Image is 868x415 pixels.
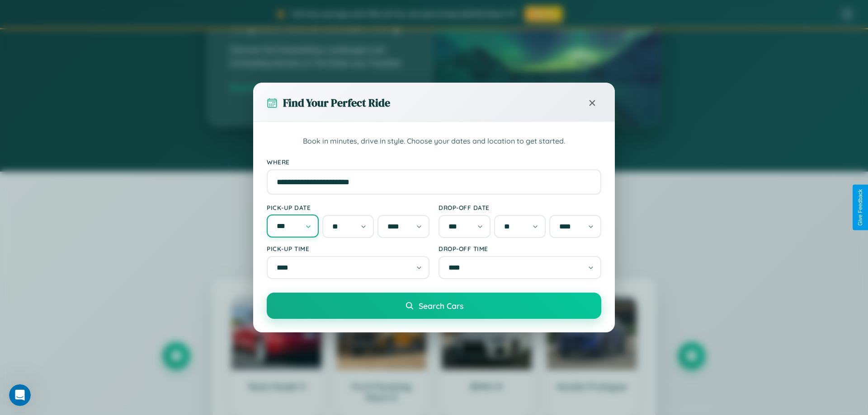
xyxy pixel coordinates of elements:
span: Search Cars [419,301,463,311]
h3: Find Your Perfect Ride [283,95,390,110]
label: Pick-up Time [267,245,429,252]
button: Search Cars [267,293,601,319]
label: Pick-up Date [267,204,429,211]
label: Drop-off Time [439,245,601,252]
label: Where [267,158,601,166]
label: Drop-off Date [439,204,601,211]
p: Book in minutes, drive in style. Choose your dates and location to get started. [267,135,601,147]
